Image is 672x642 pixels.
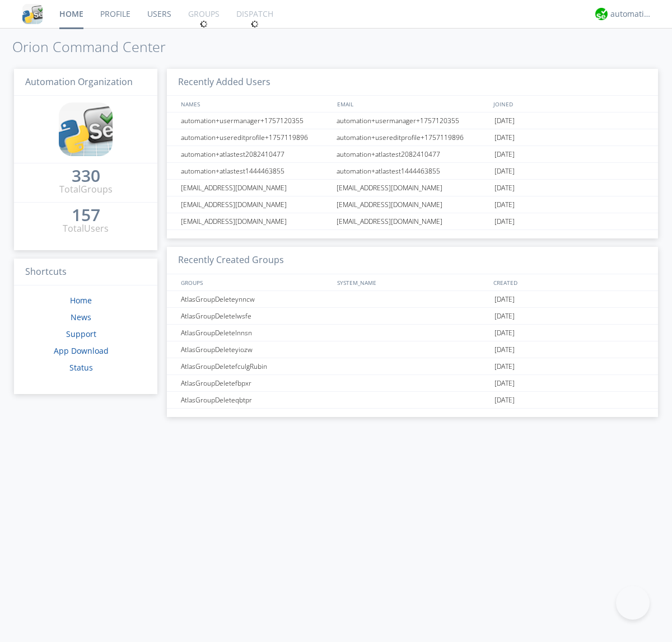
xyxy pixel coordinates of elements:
span: [DATE] [494,341,515,358]
span: [DATE] [494,325,515,341]
div: GROUPS [178,274,332,290]
div: AtlasGroupDeleteyiozw [178,341,333,358]
div: automation+usermanager+1757120355 [334,113,492,129]
a: [EMAIL_ADDRESS][DOMAIN_NAME][EMAIL_ADDRESS][DOMAIN_NAME][DATE] [167,196,658,213]
div: [EMAIL_ADDRESS][DOMAIN_NAME] [178,196,333,213]
a: AtlasGroupDeleteqbtpr[DATE] [167,392,658,409]
h3: Shortcuts [14,259,157,286]
a: automation+usereditprofile+1757119896automation+usereditprofile+1757119896[DATE] [167,129,658,146]
div: automation+atlastest1444463855 [178,163,333,179]
div: NAMES [178,96,332,112]
div: automation+atlastest2082410477 [178,146,333,162]
a: Support [66,329,96,339]
span: Automation Organization [25,76,133,88]
h3: Recently Created Groups [167,247,658,274]
img: cddb5a64eb264b2086981ab96f4c1ba7 [59,102,113,156]
span: [DATE] [494,358,515,375]
a: AtlasGroupDeletelnnsn[DATE] [167,325,658,341]
img: d2d01cd9b4174d08988066c6d424eccd [595,8,608,20]
div: EMAIL [334,96,491,112]
span: [DATE] [494,113,515,129]
a: [EMAIL_ADDRESS][DOMAIN_NAME][EMAIL_ADDRESS][DOMAIN_NAME][DATE] [167,180,658,196]
a: 330 [72,170,100,183]
a: News [71,312,91,322]
div: [EMAIL_ADDRESS][DOMAIN_NAME] [334,196,492,213]
img: spin.svg [200,20,208,28]
a: 157 [72,209,100,222]
div: 157 [72,209,100,221]
div: AtlasGroupDeleteynncw [178,291,333,307]
a: Home [70,295,92,306]
a: automation+atlastest1444463855automation+atlastest1444463855[DATE] [167,163,658,180]
a: App Download [54,345,109,356]
div: Total Users [63,222,109,235]
div: JOINED [491,96,647,112]
div: AtlasGroupDeletefbpxr [178,375,333,391]
img: spin.svg [251,20,259,28]
div: automation+usermanager+1757120355 [178,113,333,129]
div: 330 [72,170,100,181]
div: [EMAIL_ADDRESS][DOMAIN_NAME] [334,213,492,229]
img: cddb5a64eb264b2086981ab96f4c1ba7 [22,4,43,24]
a: automation+usermanager+1757120355automation+usermanager+1757120355[DATE] [167,113,658,129]
span: [DATE] [494,213,515,230]
span: [DATE] [494,129,515,146]
a: Status [69,362,93,373]
div: AtlasGroupDeletelwsfe [178,308,333,324]
div: [EMAIL_ADDRESS][DOMAIN_NAME] [334,180,492,196]
div: [EMAIL_ADDRESS][DOMAIN_NAME] [178,180,333,196]
a: automation+atlastest2082410477automation+atlastest2082410477[DATE] [167,146,658,163]
a: AtlasGroupDeletefculgRubin[DATE] [167,358,658,375]
div: CREATED [491,274,647,290]
div: automation+atlastest1444463855 [334,163,492,179]
a: [EMAIL_ADDRESS][DOMAIN_NAME][EMAIL_ADDRESS][DOMAIN_NAME][DATE] [167,213,658,230]
span: [DATE] [494,291,515,308]
a: AtlasGroupDeleteynncw[DATE] [167,291,658,308]
span: [DATE] [494,180,515,196]
span: [DATE] [494,392,515,409]
span: [DATE] [494,146,515,163]
span: [DATE] [494,375,515,392]
div: automation+usereditprofile+1757119896 [334,129,492,146]
div: automation+atlastest2082410477 [334,146,492,162]
div: [EMAIL_ADDRESS][DOMAIN_NAME] [178,213,333,229]
div: AtlasGroupDeletelnnsn [178,325,333,341]
a: AtlasGroupDeletefbpxr[DATE] [167,375,658,392]
div: Total Groups [59,183,113,196]
span: [DATE] [494,308,515,325]
h3: Recently Added Users [167,69,658,96]
span: [DATE] [494,196,515,213]
div: SYSTEM_NAME [334,274,491,290]
div: AtlasGroupDeletefculgRubin [178,358,333,374]
a: AtlasGroupDeleteyiozw[DATE] [167,341,658,358]
a: AtlasGroupDeletelwsfe[DATE] [167,308,658,325]
div: AtlasGroupDeleteqbtpr [178,392,333,408]
div: automation+atlas [610,8,652,20]
span: [DATE] [494,163,515,180]
div: automation+usereditprofile+1757119896 [178,129,333,146]
iframe: Toggle Customer Support [616,586,650,620]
